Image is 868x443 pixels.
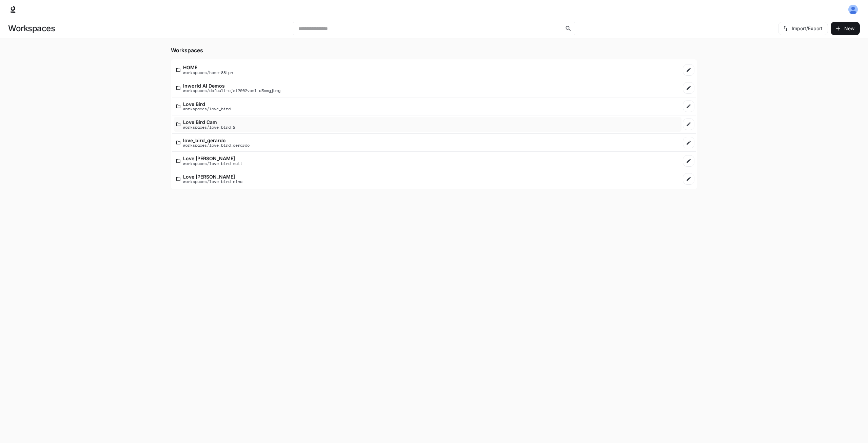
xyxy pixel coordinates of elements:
a: Edit workspace [683,155,694,167]
a: Inworld AI Demosworkspaces/default-ojst2002voml_a3vmgjbmg [174,80,682,96]
p: workspaces/love_bird [183,107,231,111]
p: workspaces/love_bird_nina [183,179,242,184]
button: Import/Export [778,22,828,35]
h5: Workspaces [171,47,697,54]
p: Love [PERSON_NAME] [183,156,242,161]
p: Love Bird Cam [183,119,235,125]
p: workspaces/love_bird_gerardo [183,143,250,147]
a: Love Bird Camworkspaces/love_bird_2 [174,117,682,132]
p: HOME [183,65,233,70]
p: workspaces/home-88tph [183,70,233,75]
a: HOMEworkspaces/home-88tph [174,62,682,77]
p: Inworld AI Demos [183,83,280,88]
a: Love [PERSON_NAME]workspaces/love_bird_matt [174,153,682,168]
a: Love Birdworkspaces/love_bird [174,99,682,114]
a: Edit workspace [683,137,694,148]
button: Create workspace [831,22,860,35]
button: User avatar [846,3,860,16]
a: Love [PERSON_NAME]workspaces/love_bird_nina [174,171,682,187]
p: workspaces/love_bird_matt [183,161,242,166]
a: Edit workspace [683,118,694,130]
a: Edit workspace [683,82,694,94]
p: love_bird_gerardo [183,138,250,143]
a: Edit workspace [683,173,694,185]
a: Edit workspace [683,64,694,76]
a: Edit workspace [683,100,694,112]
h1: Workspaces [8,22,55,35]
p: Love Bird [183,101,231,107]
p: Love [PERSON_NAME] [183,174,242,179]
img: User avatar [848,5,858,14]
p: workspaces/default-ojst2002voml_a3vmgjbmg [183,88,280,93]
a: love_bird_gerardoworkspaces/love_bird_gerardo [174,135,682,150]
p: workspaces/love_bird_2 [183,125,235,129]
